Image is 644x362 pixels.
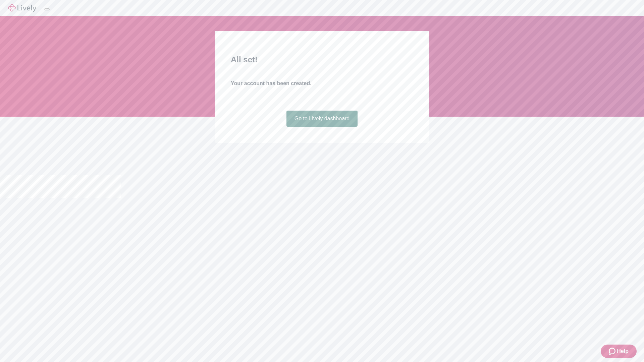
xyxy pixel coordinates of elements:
[231,54,413,66] h2: All set!
[609,347,617,355] svg: Zendesk support icon
[617,347,629,355] span: Help
[44,8,50,10] button: Log out
[8,4,36,12] img: Lively
[231,79,413,87] h4: Your account has been created.
[286,111,358,127] a: Go to Lively dashboard
[601,345,637,358] button: Zendesk support iconHelp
